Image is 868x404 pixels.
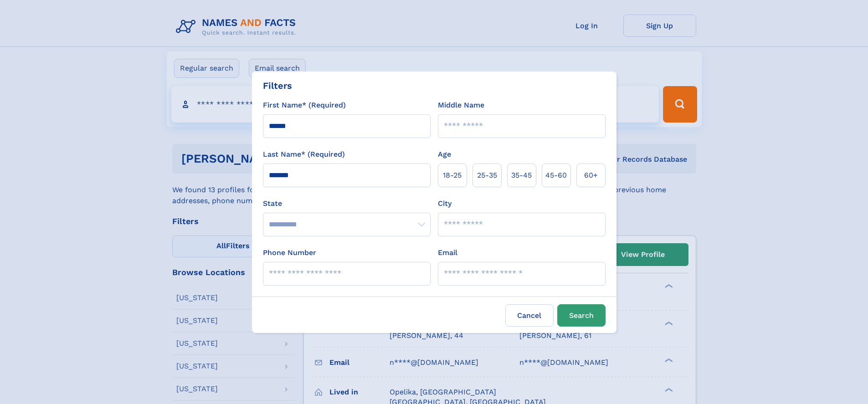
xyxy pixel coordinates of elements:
label: State [263,198,431,209]
button: Search [557,304,606,327]
span: 60+ [584,170,598,181]
span: 18‑25 [443,170,462,181]
span: 35‑45 [511,170,532,181]
label: Last Name* (Required) [263,149,345,160]
label: First Name* (Required) [263,100,346,111]
span: 45‑60 [545,170,567,181]
label: City [438,198,452,209]
label: Age [438,149,451,160]
label: Middle Name [438,100,484,111]
label: Email [438,247,457,258]
span: 25‑35 [477,170,497,181]
label: Phone Number [263,247,316,258]
label: Cancel [505,304,554,327]
div: Filters [263,79,292,92]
